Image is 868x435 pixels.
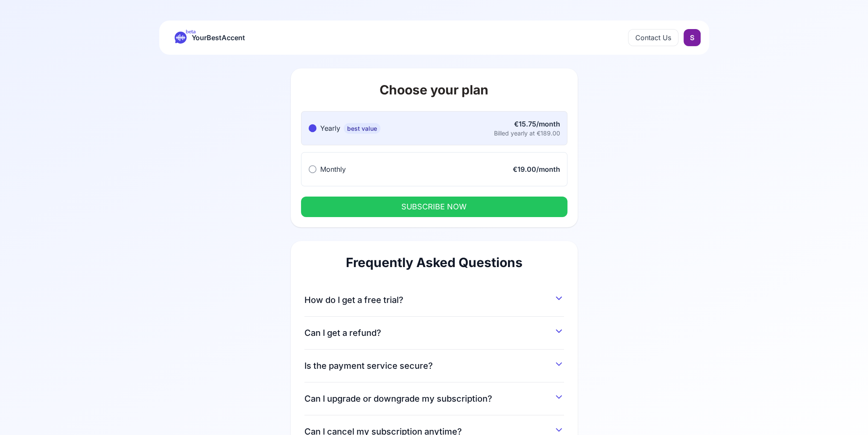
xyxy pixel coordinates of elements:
[344,123,380,134] span: best value
[304,393,492,405] span: Can I upgrade or downgrade my subscription?
[628,29,678,46] button: Contact Us
[304,291,564,306] button: How do I get a free trial?
[301,152,567,186] button: Monthly€19.00/month
[304,360,433,372] span: Is the payment service secure?
[320,165,346,173] span: Monthly
[304,255,564,270] h2: Frequently Asked Questions
[168,32,252,44] a: betaYourBestAccent
[494,119,560,129] div: €15.75/month
[684,29,701,46] img: SH
[320,124,340,132] span: Yearly
[304,327,381,339] span: Can I get a refund?
[513,164,560,174] div: €19.00/month
[304,356,564,372] button: Is the payment service secure?
[186,28,196,35] span: beta
[192,32,245,44] span: YourBestAccent
[301,197,567,217] button: SUBSCRIBE NOW
[494,129,560,138] div: Billed yearly at €189.00
[304,389,564,405] button: Can I upgrade or downgrade my subscription?
[301,111,567,145] button: Yearlybest value€15.75/monthBilled yearly at €189.00
[304,294,403,306] span: How do I get a free trial?
[304,323,564,339] button: Can I get a refund?
[301,82,567,97] h1: Choose your plan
